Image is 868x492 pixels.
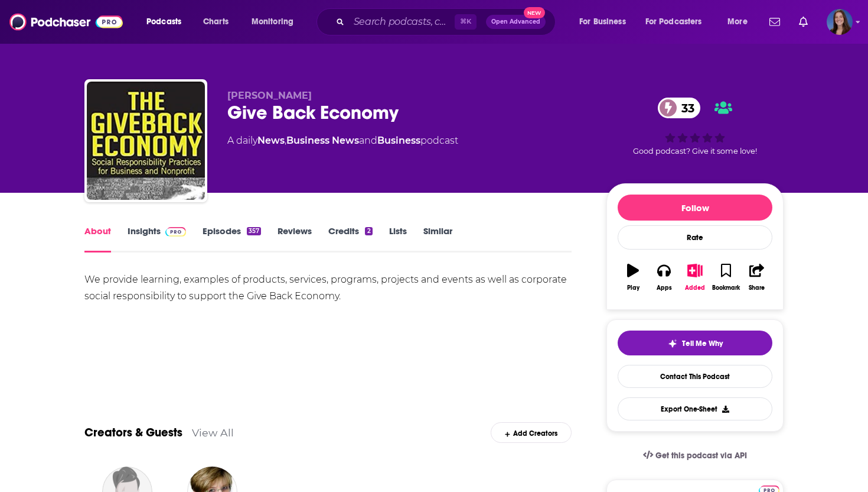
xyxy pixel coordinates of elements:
a: Business [377,135,420,146]
span: New [524,7,545,18]
a: InsightsPodchaser Pro [128,225,186,253]
span: Podcasts [146,14,181,30]
a: View All [192,426,234,439]
div: 2 [365,227,372,235]
div: Add Creators [491,422,572,443]
img: Give Back Economy [87,82,205,200]
a: Show notifications dropdown [765,12,785,32]
span: Open Advanced [491,19,540,25]
div: Added [685,284,705,292]
span: [PERSON_NAME] [227,90,312,101]
div: Play [627,284,639,292]
img: User Profile [827,9,853,35]
div: 33Good podcast? Give it some love! [606,90,784,163]
button: open menu [571,12,641,31]
div: Rate [618,225,772,250]
div: Apps [657,284,672,292]
span: , [285,135,286,146]
span: For Business [579,14,626,30]
span: Good podcast? Give it some love! [633,147,757,156]
span: Monitoring [252,14,293,30]
span: Tell Me Why [682,339,723,348]
a: Show notifications dropdown [794,12,812,32]
img: Podchaser - Follow, Share and Rate Podcasts [9,11,123,33]
button: open menu [243,12,309,31]
button: Added [680,256,710,299]
button: Export One-Sheet [618,397,772,420]
span: Logged in as emmadonovan [827,9,853,35]
input: Search podcasts, credits, & more... [349,12,455,31]
span: Charts [203,14,229,30]
button: Show profile menu [827,9,853,35]
a: Contact This Podcast [618,365,772,388]
a: Get this podcast via API [634,441,756,470]
div: We provide learning, examples of products, services, programs, projects and events as well as cor... [84,271,572,305]
a: 33 [658,98,700,118]
button: Apps [648,256,679,299]
img: tell me why sparkle [668,339,677,348]
button: Play [618,256,648,299]
span: More [727,14,748,30]
a: Similar [423,225,452,253]
a: About [84,225,111,253]
a: Business News [286,135,359,146]
span: ⌘ K [455,14,477,30]
span: For Podcasters [645,14,702,30]
button: Open AdvancedNew [486,15,546,29]
a: Credits2 [328,225,372,253]
div: 357 [247,227,261,235]
a: News [257,135,285,146]
a: Episodes357 [203,225,261,253]
span: 33 [670,98,700,118]
button: Bookmark [710,256,741,299]
div: Bookmark [712,284,740,292]
span: Get this podcast via API [655,451,747,461]
a: Reviews [278,225,312,253]
button: open menu [719,12,762,31]
button: open menu [138,12,197,31]
img: Podchaser Pro [165,227,186,237]
div: Search podcasts, credits, & more... [328,8,567,35]
button: Share [742,256,772,299]
span: and [359,135,377,146]
div: A daily podcast [227,134,458,148]
div: Share [749,284,765,292]
a: Lists [389,225,407,253]
a: Charts [195,12,236,31]
a: Creators & Guests [84,425,182,440]
button: tell me why sparkleTell Me Why [618,331,772,355]
button: Follow [618,195,772,221]
button: open menu [638,12,719,31]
